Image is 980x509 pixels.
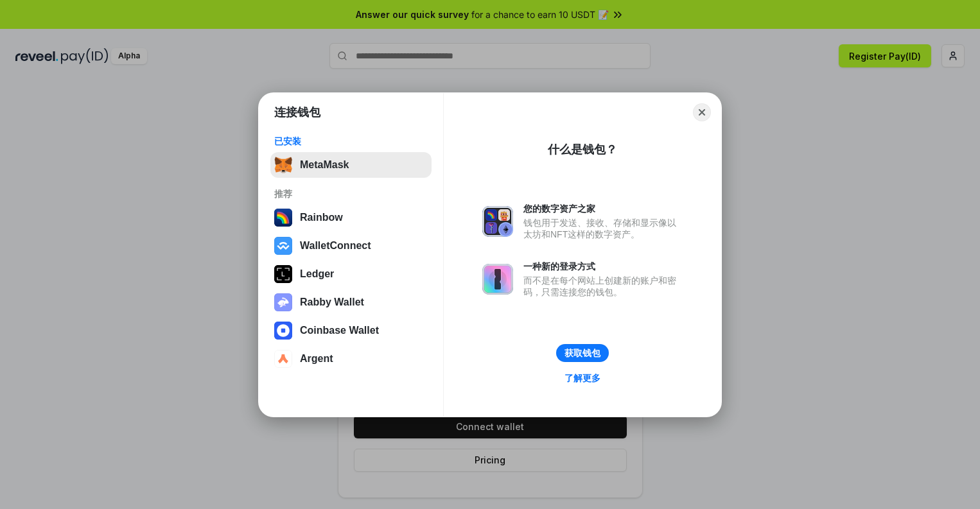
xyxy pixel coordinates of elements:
img: svg+xml,%3Csvg%20xmlns%3D%22http%3A%2F%2Fwww.w3.org%2F2000%2Fsvg%22%20fill%3D%22none%22%20viewBox... [482,264,513,295]
div: Argent [300,353,333,365]
button: Ledger [270,261,432,287]
div: Rabby Wallet [300,297,364,308]
div: WalletConnect [300,240,371,252]
div: 获取钱包 [564,347,600,359]
button: Rainbow [270,205,432,230]
div: 什么是钱包？ [548,142,617,157]
button: MetaMask [270,152,432,178]
div: MetaMask [300,159,349,171]
img: svg+xml,%3Csvg%20width%3D%2228%22%20height%3D%2228%22%20viewBox%3D%220%200%2028%2028%22%20fill%3D... [274,322,292,340]
img: svg+xml,%3Csvg%20fill%3D%22none%22%20height%3D%2233%22%20viewBox%3D%220%200%2035%2033%22%20width%... [274,156,292,174]
img: svg+xml,%3Csvg%20xmlns%3D%22http%3A%2F%2Fwww.w3.org%2F2000%2Fsvg%22%20fill%3D%22none%22%20viewBox... [274,293,292,311]
div: Rainbow [300,212,343,223]
img: svg+xml,%3Csvg%20xmlns%3D%22http%3A%2F%2Fwww.w3.org%2F2000%2Fsvg%22%20fill%3D%22none%22%20viewBox... [482,206,513,237]
button: 获取钱包 [556,344,609,362]
button: Close [693,103,711,121]
img: svg+xml,%3Csvg%20width%3D%2228%22%20height%3D%2228%22%20viewBox%3D%220%200%2028%2028%22%20fill%3D... [274,237,292,255]
h1: 连接钱包 [274,105,320,120]
div: Ledger [300,268,334,280]
img: svg+xml,%3Csvg%20width%3D%2228%22%20height%3D%2228%22%20viewBox%3D%220%200%2028%2028%22%20fill%3D... [274,350,292,368]
div: 已安装 [274,135,428,147]
button: WalletConnect [270,233,432,259]
div: 了解更多 [564,372,600,384]
div: 钱包用于发送、接收、存储和显示像以太坊和NFT这样的数字资产。 [523,217,683,240]
button: Rabby Wallet [270,289,432,315]
button: Coinbase Wallet [270,318,432,343]
div: 而不是在每个网站上创建新的账户和密码，只需连接您的钱包。 [523,275,683,298]
a: 了解更多 [557,370,608,386]
div: 推荐 [274,188,428,200]
img: svg+xml,%3Csvg%20width%3D%22120%22%20height%3D%22120%22%20viewBox%3D%220%200%20120%20120%22%20fil... [274,209,292,227]
img: svg+xml,%3Csvg%20xmlns%3D%22http%3A%2F%2Fwww.w3.org%2F2000%2Fsvg%22%20width%3D%2228%22%20height%3... [274,265,292,283]
div: 一种新的登录方式 [523,261,683,272]
div: Coinbase Wallet [300,325,379,336]
div: 您的数字资产之家 [523,203,683,214]
button: Argent [270,346,432,372]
